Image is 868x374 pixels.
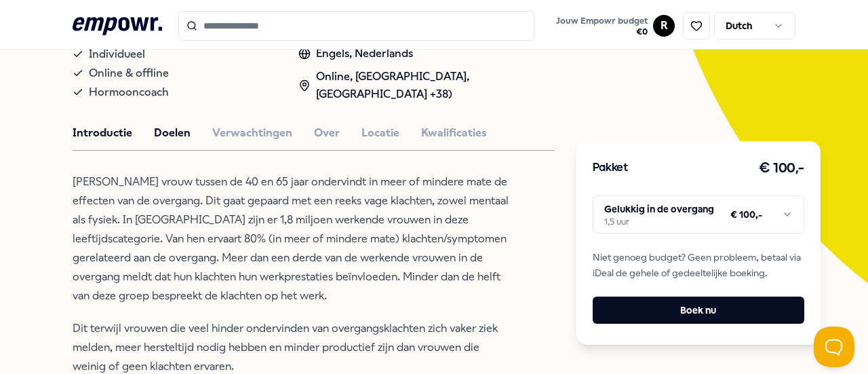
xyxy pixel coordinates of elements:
[73,172,513,305] p: [PERSON_NAME] vrouw tussen de 40 en 65 jaar ondervindt in meer of mindere mate de effecten van de...
[421,124,487,142] button: Kwalificaties
[553,13,650,40] button: Jouw Empowr budget€0
[178,11,535,41] input: Search for products, categories or subcategories
[298,45,555,62] div: Engels, Nederlands
[154,124,191,142] button: Doelen
[593,250,804,280] span: Niet genoeg budget? Geen probleem, betaal via iDeal de gehele of gedeeltelijke boeking.
[89,83,169,102] span: Hormooncoach
[593,297,804,324] button: Boek nu
[814,326,854,367] iframe: Help Scout Beacon - Open
[759,157,804,179] h3: € 100,-
[556,16,648,26] span: Jouw Empowr budget
[89,45,145,64] span: Individueel
[73,124,132,142] button: Introductie
[653,15,675,37] button: R
[556,26,648,37] span: € 0
[551,12,653,40] a: Jouw Empowr budget€0
[314,124,340,142] button: Over
[361,124,399,142] button: Locatie
[593,160,628,177] h3: Pakket
[89,64,169,83] span: Online & offline
[212,124,292,142] button: Verwachtingen
[298,68,555,102] div: Online, [GEOGRAPHIC_DATA], [GEOGRAPHIC_DATA] +38)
